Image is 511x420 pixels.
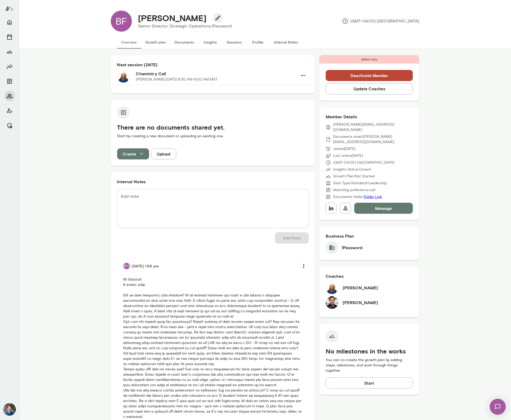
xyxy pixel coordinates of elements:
p: Seat Type: Standard/Leadership [333,181,387,186]
div: BF [111,11,132,32]
button: Client app [4,106,15,116]
button: Manage [4,120,15,131]
button: Documents [171,36,199,49]
div: KH [123,263,130,269]
h6: Business Plan [326,233,413,239]
img: Cathy Wright [326,281,338,294]
button: Growth Plan [4,46,15,57]
p: Last online [DATE] [333,153,363,158]
h6: Coaches [326,273,413,279]
h6: [PERSON_NAME] [343,285,378,291]
h6: [PERSON_NAME] [343,299,378,306]
button: Message [354,203,413,214]
button: more [298,261,309,272]
h6: Next session [DATE] [117,62,309,68]
img: Alex Yu [3,403,16,416]
button: Upload [151,148,176,159]
p: Documents email: [PERSON_NAME][EMAIL_ADDRESS][DOMAIN_NAME] [333,134,413,145]
h6: Member Details [326,114,413,120]
img: Mento [5,3,14,13]
button: Update Coaches [326,83,413,94]
p: (GMT-04:00) [GEOGRAPHIC_DATA] [333,160,394,165]
p: Start by creating a new document or uploading an existing one. [117,134,309,139]
h4: [PERSON_NAME] [138,13,207,23]
button: Overview [117,36,141,49]
p: Growth Plan: Not Started [333,174,375,179]
p: [PERSON_NAME] · [DATE] · 8:30 AM-9:00 AM MST [136,77,218,82]
h6: Chemistry Call [136,70,298,77]
div: Admin only [319,55,420,64]
p: You can co-create the growth plan by adding steps, milestones, and work through things together. [326,357,413,373]
button: Start [326,377,413,389]
button: Deactivate Member [326,70,413,81]
h5: There are no documents shared yet. [117,123,309,131]
button: Sessions [222,36,246,49]
button: Profile [246,36,270,49]
button: Create [117,148,149,159]
p: (GMT-04:00) [GEOGRAPHIC_DATA] [342,18,420,24]
p: Insights Status: Unsent [333,167,371,172]
button: Home [4,17,15,27]
img: Albert Villarde [326,296,338,309]
button: Insights [199,36,222,49]
button: Members [4,91,15,101]
p: Joined [DATE] [333,146,356,152]
button: Internal Notes [270,36,302,49]
button: Insights [4,61,15,72]
p: Documents folder: [333,194,382,200]
h6: 1Password [342,244,362,251]
h5: No milestones in the works [326,347,413,355]
p: Senior Director, Strategic Operations, 1Password [138,23,232,29]
h6: [DATE] 1:56 pm [132,263,159,269]
a: Folder Link [364,195,382,199]
h6: Internal Notes [117,178,309,185]
button: Documents [4,76,15,87]
p: [PERSON_NAME][EMAIL_ADDRESS][DOMAIN_NAME] [333,122,413,133]
button: Growth plan [141,36,171,49]
button: Sessions [4,32,15,42]
p: Matching preference: call [333,187,375,193]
